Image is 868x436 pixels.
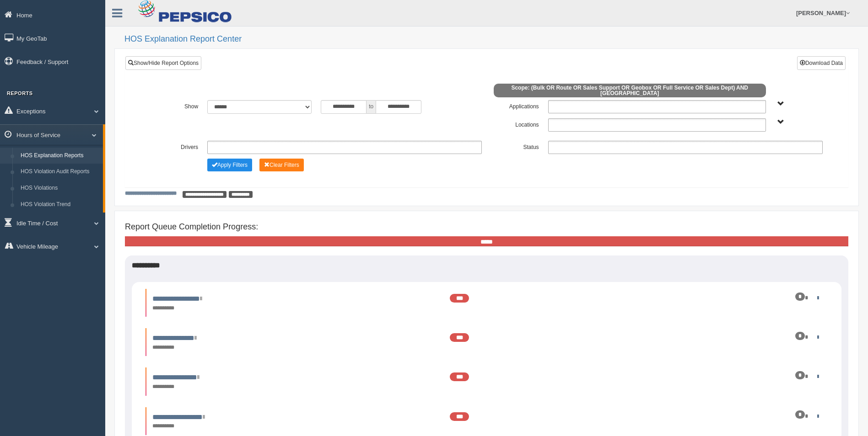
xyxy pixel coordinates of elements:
a: HOS Explanation Reports [16,148,103,164]
li: Expand [146,367,828,395]
h2: HOS Explanation Report Center [124,35,859,44]
button: Change Filter Options [259,159,304,171]
a: Show/Hide Report Options [125,56,201,70]
a: HOS Violation Audit Reports [16,164,103,180]
span: to [367,100,376,114]
a: HOS Violation Trend [16,197,103,213]
li: Expand [146,328,828,356]
li: Expand [146,289,828,317]
li: Expand [146,407,828,435]
label: Drivers [146,141,203,152]
h4: Report Queue Completion Progress: [125,223,848,232]
label: Locations [487,118,544,129]
a: HOS Violations [16,180,103,197]
span: Scope: (Bulk OR Route OR Sales Support OR Geobox OR Full Service OR Sales Dept) AND [GEOGRAPHIC_D... [494,84,766,97]
label: Show [146,100,203,111]
button: Change Filter Options [207,159,252,171]
label: Status [486,141,543,152]
label: Applications [486,100,543,111]
button: Download Data [797,56,846,70]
